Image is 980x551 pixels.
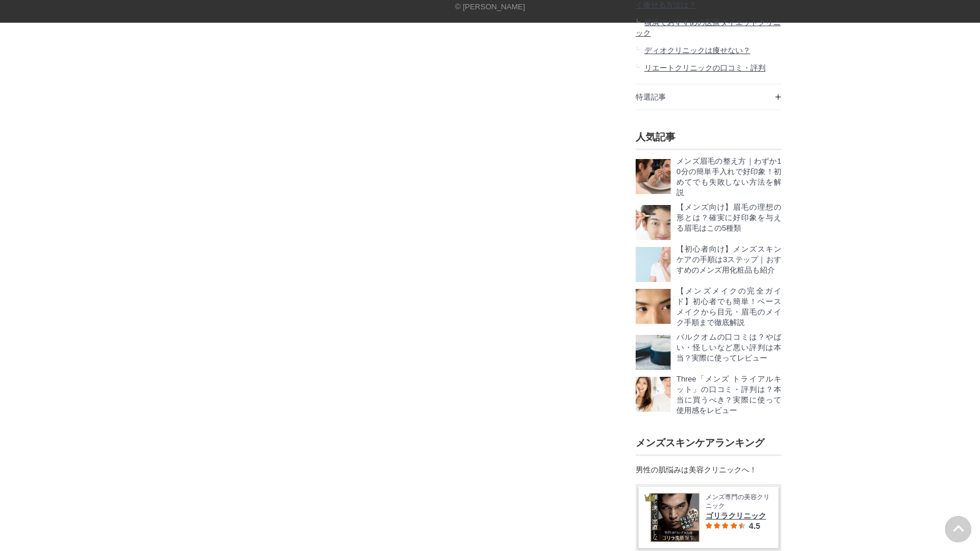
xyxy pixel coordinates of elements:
[676,202,781,234] p: 【メンズ向け】眉毛の理想の形とは？確実に好印象を与える眉毛はこの5種類
[636,465,781,475] div: 男性の肌悩みは美容クリニックへ！
[636,130,781,150] h3: 人気記事
[636,59,781,77] a: リエートクリニックの口コミ・評判
[636,93,666,101] span: 特選記事
[636,42,781,59] a: ディオクリニックは痩せない？
[676,286,781,328] p: 【メンズメイクの完全ガイド】初心者でも簡単！ベースメイクから目元・眉毛のメイク手順まで徹底解説
[636,159,781,198] a: メンズ眉毛の整え方｜わずか10分の簡単手入れで好印象！初めてでも失敗しない方法を解説
[676,244,781,275] p: 【初心者向け】メンズスキンケアの手順は3ステップ｜おすすめのメンズ用化粧品も紹介
[945,516,971,542] img: PAGE UP
[636,436,781,450] h3: メンズスキンケアランキング
[650,493,770,542] a: ゴリラ洗顔 メンズ専門の美容クリニック ゴリラクリニック 4.5
[676,156,781,198] p: メンズ眉毛の整え方｜わずか10分の簡単手入れで好印象！初めてでも失敗しない方法を解説
[676,332,781,363] p: バルクオムの口コミは？やばい・怪しいなど悪い評判は本当？実際に使ってレビュー
[644,63,766,72] span: リエートクリニックの口コミ・評判
[636,84,781,110] a: 特選記事
[636,377,781,416] a: Three「メンズ トライアルキット」の口コミ・評判は？本当に買うべき？実際に使って使用感をレビュー
[706,511,770,521] span: ゴリラクリニック
[644,46,750,55] span: ディオクリニックは痩せない？
[636,18,781,37] span: 横浜でおすすめの医療ダイエットクリニック
[651,493,699,542] img: ゴリラ洗顔
[636,335,781,370] a: バルクオムの口コミは？やばい・怪しいなど悪い評判は本当？実際に使ってレビュー
[636,205,781,240] a: 【メンズ向け】眉毛の理想の形とは？確実に好印象を与える眉毛はこの5種類
[749,521,760,531] span: 4.5
[676,374,781,416] p: Three「メンズ トライアルキット」の口コミ・評判は？本当に買うべき？実際に使って使用感をレビュー
[636,14,781,42] a: 横浜でおすすめの医療ダイエットクリニック
[636,247,781,282] a: 【初心者向け】メンズスキンケアの手順は3ステップ｜おすすめのメンズ用化粧品も紹介
[199,2,781,11] p: © [PERSON_NAME]
[706,493,770,511] span: メンズ専門の美容クリニック
[636,289,781,328] a: 【メンズメイクの完全ガイド】初心者でも簡単！ベースメイクから目元・眉毛のメイク手順まで徹底解説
